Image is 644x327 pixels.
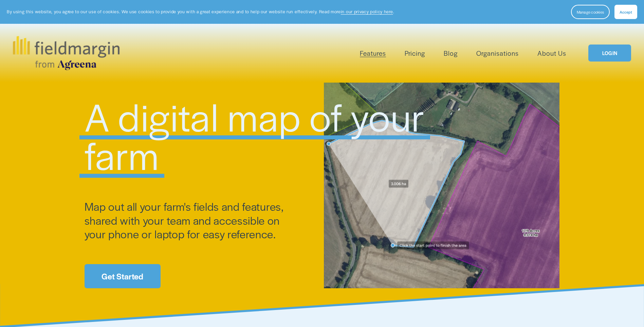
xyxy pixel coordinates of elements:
[360,48,386,58] span: Features
[405,48,425,59] a: Pricing
[588,45,631,62] a: LOGIN
[341,8,393,15] a: in our privacy policy here
[476,48,519,59] a: Organisations
[614,5,637,19] button: Accept
[620,9,632,15] span: Accept
[360,48,386,59] a: folder dropdown
[577,9,604,15] span: Manage cookies
[85,264,161,288] a: Get Started
[85,199,287,242] span: Map out all your farm's fields and features, shared with your team and accessible on your phone o...
[7,8,394,15] p: By using this website, you agree to our use of cookies. We use cookies to provide you with a grea...
[537,48,566,59] a: About Us
[444,48,458,59] a: Blog
[85,89,434,181] span: A digital map of your farm
[571,5,610,19] button: Manage cookies
[13,36,119,70] img: fieldmargin.com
